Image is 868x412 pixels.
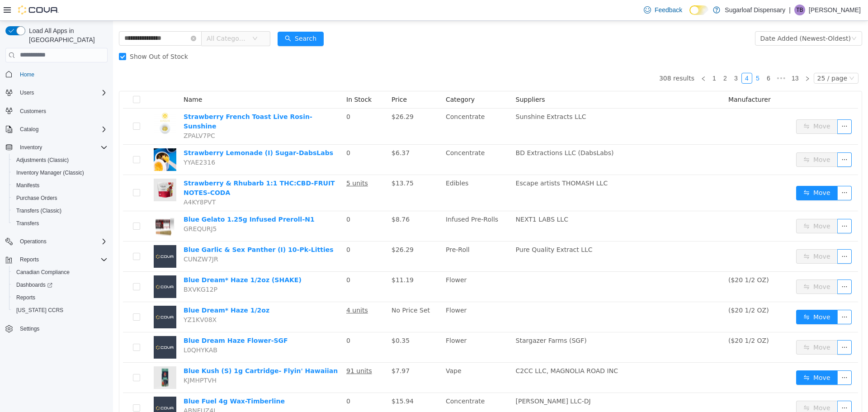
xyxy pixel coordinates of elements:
[2,322,111,335] button: Settings
[675,52,689,63] li: 13
[233,346,259,354] u: 91 units
[9,204,111,217] button: Transfers (Classic)
[9,154,111,166] button: Adjustments (Classic)
[661,52,675,63] span: •••
[403,377,478,384] span: [PERSON_NAME] LLC-DJ
[25,26,108,44] span: Load All Apps in [GEOGRAPHIC_DATA]
[233,316,237,323] span: 0
[13,193,61,204] a: Purchase Orders
[16,87,38,98] button: Users
[2,104,111,118] button: Customers
[683,132,725,146] button: icon: swapMove
[13,267,73,278] a: Canadian Compliance
[278,316,297,323] span: $0.35
[41,255,63,277] img: Blue Dream* Haze 1/2oz (SHAKE) placeholder
[16,323,43,334] a: Settings
[329,190,399,221] td: Infused Pre-Rolls
[13,218,108,229] span: Transfers
[278,128,297,136] span: $6.37
[71,92,199,109] a: Strawberry French Toast Live Rosin-Sunshine
[651,52,660,62] a: 6
[233,286,255,293] u: 4 units
[278,75,294,82] span: Price
[689,52,700,63] li: Next Page
[20,256,39,263] span: Reports
[329,251,399,281] td: Flower
[71,75,89,82] span: Name
[16,207,61,214] span: Transfers (Classic)
[139,15,145,21] i: icon: down
[18,5,59,14] img: Cova
[736,55,741,61] i: icon: down
[71,195,202,202] a: Blue Gelato 1.25g Infused Preroll-N1
[233,159,255,166] u: 5 units
[16,156,69,164] span: Adjustments (Classic)
[9,304,111,317] button: [US_STATE] CCRS
[588,55,593,61] i: icon: left
[71,138,102,145] span: YYAE2316
[13,205,65,216] a: Transfers (Classic)
[628,52,639,63] li: 4
[403,346,505,354] span: C2CC LLC, MAGNOLIA ROAD INC
[689,5,708,15] input: Dark Mode
[794,5,805,15] div: Trevor Bjerke
[13,305,67,316] a: [US_STATE] CCRS
[233,256,237,263] span: 0
[278,377,301,384] span: $15.94
[2,123,111,136] button: Catalog
[647,11,738,24] div: Date Added (Newest-Oldest)
[724,380,739,394] button: icon: ellipsis
[16,182,39,189] span: Manifests
[9,192,111,204] button: Purchase Orders
[615,316,656,323] span: ($20 1/2 OZ)
[2,68,111,81] button: Home
[94,13,135,22] span: All Categories
[724,198,739,213] button: icon: ellipsis
[16,307,63,314] span: [US_STATE] CCRS
[724,165,739,180] button: icon: ellipsis
[683,99,725,113] button: icon: swapMove
[403,195,455,202] span: NEXT1 LABS LLC
[615,256,656,263] span: ($20 1/2 OZ)
[724,132,739,146] button: icon: ellipsis
[278,225,301,232] span: $26.29
[13,292,39,303] a: Reports
[71,326,104,333] span: L0QHYKAB
[165,11,211,25] button: icon: searchSearch
[13,180,108,191] span: Manifests
[20,71,34,78] span: Home
[9,179,111,192] button: Manifests
[278,92,301,99] span: $26.29
[724,319,739,334] button: icon: ellipsis
[278,286,317,293] span: No Price Set
[2,253,111,266] button: Reports
[5,64,108,359] nav: Complex example
[329,342,399,372] td: Vape
[692,55,697,61] i: icon: right
[615,75,658,82] span: Manufacturer
[689,15,690,15] span: Dark Mode
[329,312,399,342] td: Flower
[16,236,108,247] span: Operations
[704,52,734,62] div: 25 / page
[629,52,639,62] a: 4
[403,316,474,323] span: Stargazer Farms (SGF)
[16,254,108,265] span: Reports
[9,166,111,179] button: Inventory Manager (Classic)
[71,356,104,363] span: KJMHPTVH
[71,386,104,393] span: ABNFUZ4L
[2,235,111,248] button: Operations
[655,5,682,14] span: Feedback
[607,52,618,63] li: 2
[16,105,108,117] span: Customers
[13,205,108,216] span: Transfers (Classic)
[71,346,225,354] a: Blue Kush (S) 1g Cartridge- Flyin' Hawaiian
[16,142,46,153] button: Inventory
[71,128,220,136] a: Strawberry Lemonade (I) Sugar-DabsLabs
[403,159,495,166] span: Escape artists THOMASH LLC
[676,52,689,62] a: 13
[403,128,501,136] span: BD Extractions LLC (DabsLabs)
[278,195,297,202] span: $8.76
[20,238,47,245] span: Operations
[639,52,650,63] li: 5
